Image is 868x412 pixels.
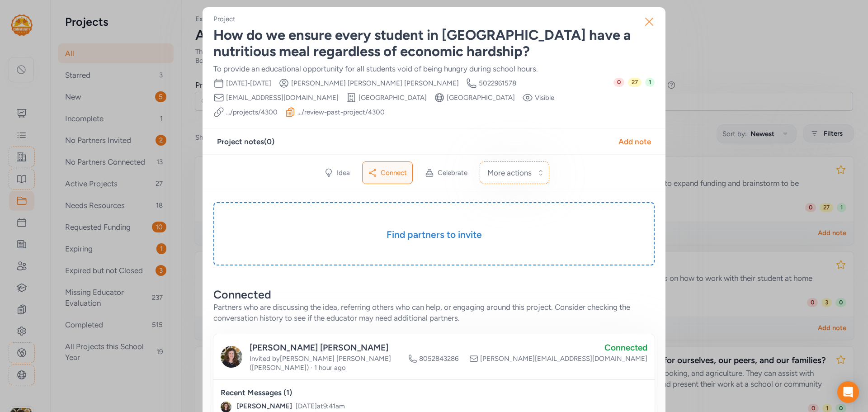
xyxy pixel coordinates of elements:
div: Project notes ( 0 ) [217,136,274,147]
div: How do we ensure every student in [GEOGRAPHIC_DATA] have a nutritious meal regardless of economic... [213,27,655,60]
span: 0 [613,78,624,87]
div: Add note [618,136,651,147]
span: Idea [337,168,350,177]
div: To provide an educational opportunity for all students void of being hungry during school hours. [213,63,655,74]
a: .../review-past-project/4300 [297,108,385,117]
div: [PERSON_NAME] [PERSON_NAME] [250,341,401,354]
h3: Find partners to invite [236,228,632,241]
div: Partners who are discussing the idea, referring others who can help, or engaging around this proj... [213,302,655,323]
div: Connected [408,341,647,354]
div: Connected [213,287,655,302]
span: 5022961578 [479,79,516,88]
div: [GEOGRAPHIC_DATA] [447,93,515,102]
span: · [311,364,312,372]
span: 1 [645,78,655,87]
div: [DATE] at 9:41am [296,402,345,411]
span: [PERSON_NAME] [PERSON_NAME] [PERSON_NAME] [291,79,459,88]
span: 8052843286 [419,354,458,363]
span: 1 hour ago [314,364,346,372]
span: Connect [381,168,407,177]
div: [PERSON_NAME] [237,402,292,411]
span: More actions [487,167,532,178]
div: Recent Messages ( 1 ) [221,387,292,398]
span: [DATE] - [DATE] [226,79,271,88]
span: Visible [535,93,554,102]
button: More actions [480,161,549,184]
span: 27 [628,78,642,87]
span: Invited by [PERSON_NAME] [PERSON_NAME] ([PERSON_NAME]) [250,355,391,372]
span: [GEOGRAPHIC_DATA] [359,93,427,102]
div: Project [213,14,236,24]
span: [PERSON_NAME][EMAIL_ADDRESS][DOMAIN_NAME] [480,354,647,363]
span: [EMAIL_ADDRESS][DOMAIN_NAME] [226,93,339,102]
span: Celebrate [438,168,467,177]
img: xHGhUblRSFqCpjepzwsd [221,346,242,368]
div: Open Intercom Messenger [837,381,859,403]
a: .../projects/4300 [226,108,278,117]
